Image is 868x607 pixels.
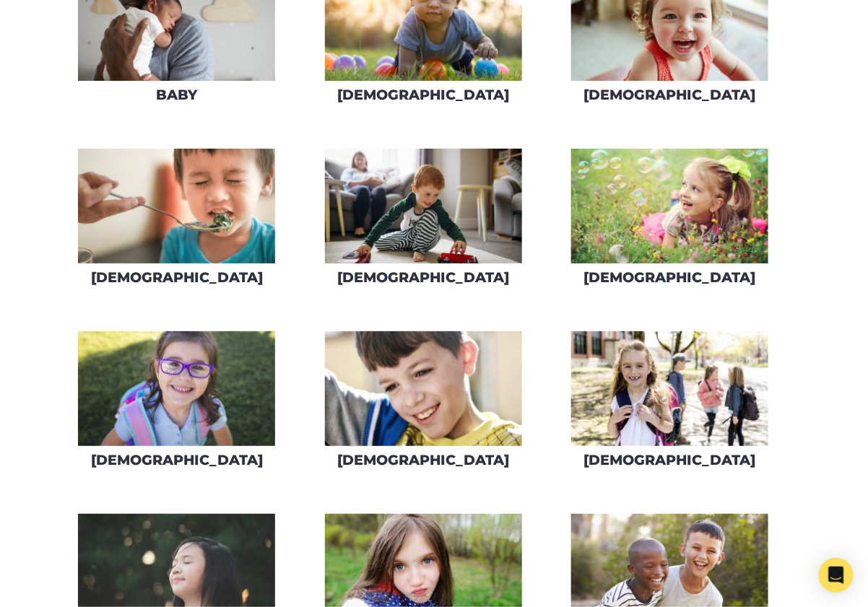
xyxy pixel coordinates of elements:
h3: [DEMOGRAPHIC_DATA] [337,269,509,286]
h3: [DEMOGRAPHIC_DATA] [583,87,755,103]
h3: [DEMOGRAPHIC_DATA] [337,452,509,468]
a: [DEMOGRAPHIC_DATA] [77,148,276,296]
img: AdobeStock_217987832-275x160.jpeg [78,149,275,263]
a: [DEMOGRAPHIC_DATA] [324,331,523,479]
h3: [DEMOGRAPHIC_DATA] [91,269,263,286]
img: AdobeStock_206529425-275x160.jpeg [571,331,768,446]
h3: [DEMOGRAPHIC_DATA] [583,452,755,468]
img: AdobeStock_216518370-275x160.jpeg [325,331,522,446]
img: iStock-609791422_super-275x160.jpg [78,331,275,446]
div: Open Intercom Messenger [819,558,854,593]
a: [DEMOGRAPHIC_DATA] [570,331,769,479]
a: [DEMOGRAPHIC_DATA] [324,148,523,296]
a: [DEMOGRAPHIC_DATA] [77,331,276,479]
a: [DEMOGRAPHIC_DATA] [570,148,769,296]
h3: [DEMOGRAPHIC_DATA] [337,87,509,103]
img: AdobeStock_43690577-275x160.jpeg [571,149,768,263]
h3: Baby [156,87,197,103]
h3: [DEMOGRAPHIC_DATA] [91,452,263,468]
h3: [DEMOGRAPHIC_DATA] [583,269,755,286]
img: iStock-626842222-275x160.jpg [325,149,522,263]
